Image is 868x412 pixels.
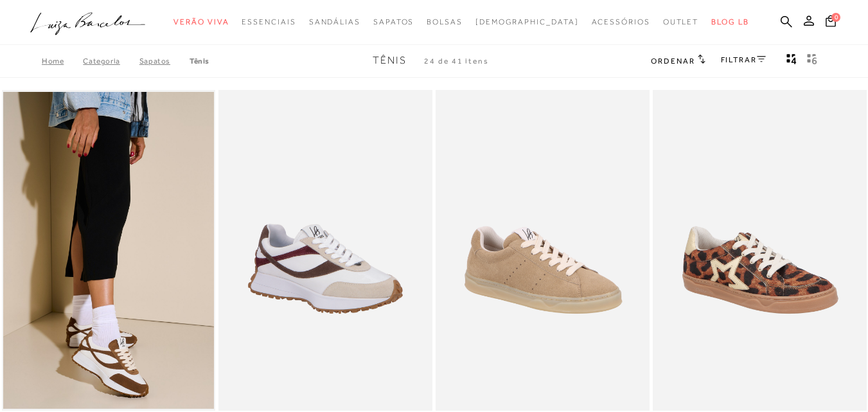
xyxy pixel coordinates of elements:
a: Home [42,57,83,66]
span: Outlet [663,17,699,26]
a: noSubCategoriesText [309,10,360,34]
img: TÊNIS EM CAMURÇA OFF WHITE, OSSO E EXPRESSO COM SOLADO TRATORADO ESPORTIVO [220,92,431,409]
a: TÊNIS EM CAMURÇA BOURBON E OFF WHITE COM SOLADO TRATORADO ESPORTIVO TÊNIS EM CAMURÇA BOURBON E OF... [3,92,215,409]
img: TÊNIS EM CAMURÇA BOURBON E OFF WHITE COM SOLADO TRATORADO ESPORTIVO [3,92,215,409]
button: Mostrar 4 produtos por linha [783,53,801,69]
span: Verão Viva [173,17,229,26]
span: Sandálias [309,17,360,26]
a: noSubCategoriesText [242,10,296,34]
button: gridText6Desc [803,53,821,69]
a: TÊNIS EM CAMURÇA OFF WHITE, OSSO E EXPRESSO COM SOLADO TRATORADO ESPORTIVO TÊNIS EM CAMURÇA OFF W... [220,92,431,409]
a: FILTRAR [721,55,766,64]
span: Tênis [373,55,407,66]
a: Tênis [190,57,209,66]
span: [DEMOGRAPHIC_DATA] [475,17,579,26]
a: noSubCategoriesText [663,10,699,34]
a: TÊNIS EM CAMURÇA BEGE HAZELNUT E SOLADO DE BORRACHA TÊNIS EM CAMURÇA BEGE HAZELNUT E SOLADO DE BO... [437,92,648,409]
span: Acessórios [592,17,650,26]
span: Ordenar [651,57,695,66]
a: SAPATOS [139,57,190,66]
span: Sapatos [373,17,414,26]
img: TÊNIS EM CAMURÇA BEGE HAZELNUT E SOLADO DE BORRACHA [437,92,648,409]
span: 24 de 41 itens [424,57,489,66]
a: TÊNIS EM COURO ANIMAL PRINT ONÇA COM DETALHE DE ESTRELA DOURADA TÊNIS EM COURO ANIMAL PRINT ONÇA ... [654,92,865,409]
a: noSubCategoriesText [373,10,414,34]
span: Bolsas [427,17,463,26]
img: TÊNIS EM COURO ANIMAL PRINT ONÇA COM DETALHE DE ESTRELA DOURADA [654,92,865,409]
a: noSubCategoriesText [427,10,463,34]
a: noSubCategoriesText [592,10,650,34]
a: Categoria [83,57,139,66]
span: 0 [831,13,840,22]
a: noSubCategoriesText [173,10,229,34]
span: BLOG LB [711,17,748,26]
span: Essenciais [242,17,296,26]
button: 0 [822,14,840,31]
a: BLOG LB [711,10,748,34]
a: noSubCategoriesText [475,10,579,34]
